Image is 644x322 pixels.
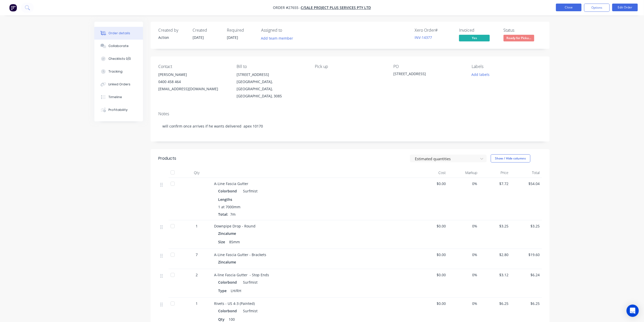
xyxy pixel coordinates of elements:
[227,238,242,246] div: 85mm
[258,35,296,42] button: Add team member
[9,4,17,11] img: Factory
[158,85,228,93] div: [EMAIL_ADDRESS][DOMAIN_NAME]
[237,71,307,100] div: [STREET_ADDRESS][GEOGRAPHIC_DATA], [GEOGRAPHIC_DATA], [GEOGRAPHIC_DATA], 3085
[393,71,457,78] div: [STREET_ADDRESS]
[415,28,453,33] div: Xero Order #
[193,35,204,40] span: [DATE]
[109,95,122,99] div: Timeline
[94,40,143,52] button: Collaborate
[513,181,540,186] span: $54.04
[94,91,143,103] button: Timeline
[94,52,143,65] button: Checklists 0/0
[273,5,301,10] span: Order #27655 -
[214,224,256,228] span: Downpipe Drop - Round
[109,56,131,61] div: Checklists 0/0
[393,64,463,69] div: PO
[584,4,610,12] button: Options
[513,272,540,278] span: $6.24
[491,154,530,163] button: Show / Hide columns
[459,35,490,41] span: Yes
[469,71,492,78] button: Add labels
[214,252,266,257] span: A-Line Fascia Gutter - Brackets
[181,168,212,178] div: Qty
[261,28,312,33] div: Assigned to
[218,307,239,315] div: Colorbond
[158,155,176,162] div: Products
[109,69,123,74] div: Tracking
[627,305,639,317] div: Open Intercom Messenger
[481,301,509,306] span: $6.25
[513,252,540,257] span: $19.60
[459,28,497,33] div: Invoiced
[158,64,228,69] div: Contact
[241,307,258,315] div: Surfmist
[196,223,198,229] span: 1
[237,71,307,78] div: [STREET_ADDRESS]
[109,108,128,112] div: Profitability
[612,4,638,11] button: Edit Order
[415,35,432,40] a: INV-14377
[419,272,446,278] span: $0.00
[227,28,255,33] div: Required
[214,181,248,186] span: A-Line Fascia Gutter
[315,64,385,69] div: Pick up
[481,181,509,186] span: $7.72
[479,168,511,178] div: Price
[417,168,448,178] div: Cost
[450,301,478,306] span: 0%
[513,223,540,229] span: $3.25
[218,258,238,266] div: Zincalume
[419,252,446,257] span: $0.00
[158,78,228,85] div: 0400 458 464
[158,71,228,78] div: [PERSON_NAME]
[448,168,480,178] div: Markup
[237,78,307,100] div: [GEOGRAPHIC_DATA], [GEOGRAPHIC_DATA], [GEOGRAPHIC_DATA], 3085
[450,181,478,186] span: 0%
[419,223,446,229] span: $0.00
[227,35,238,40] span: [DATE]
[109,44,129,48] div: Collaborate
[94,78,143,91] button: Linked Orders
[301,5,371,10] a: C/Sale Project Plus Services Pty Ltd
[218,230,238,237] div: Zincalume
[109,31,130,36] div: Order details
[196,252,198,257] span: 7
[261,35,296,42] button: Add team member
[158,35,186,40] div: Action
[228,212,238,217] span: 7m
[450,272,478,278] span: 0%
[481,252,509,257] span: $2.80
[450,223,478,229] span: 0%
[196,272,198,278] span: 2
[158,111,542,116] div: Notes
[158,71,228,93] div: [PERSON_NAME]0400 458 464[EMAIL_ADDRESS][DOMAIN_NAME]
[94,65,143,78] button: Tracking
[229,287,243,294] div: LH/RH
[218,287,229,294] div: Type
[109,82,131,87] div: Linked Orders
[214,272,269,277] span: A-line Fascia Gutter - Stop Ends
[158,118,542,134] div: will confirm once arrives if he wants delivered apex 10170
[196,301,198,306] span: 1
[218,187,239,195] div: Colorbond
[504,28,542,33] div: Status
[504,35,534,42] button: Ready for Picku...
[237,64,307,69] div: Bill to
[556,4,582,11] button: Close
[218,204,240,210] span: 1 at 7000mm
[218,238,227,246] div: Size
[241,187,258,195] div: Surfmist
[94,103,143,116] button: Profitability
[218,279,239,286] div: Colorbond
[481,272,509,278] span: $3.12
[218,197,232,202] span: Lengths
[481,223,509,229] span: $3.25
[214,301,255,306] span: Rivets - US 4-3 (Painted)
[158,28,186,33] div: Created by
[193,28,221,33] div: Created
[94,27,143,40] button: Order details
[513,301,540,306] span: $6.25
[511,168,542,178] div: Total
[218,212,228,217] span: Total:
